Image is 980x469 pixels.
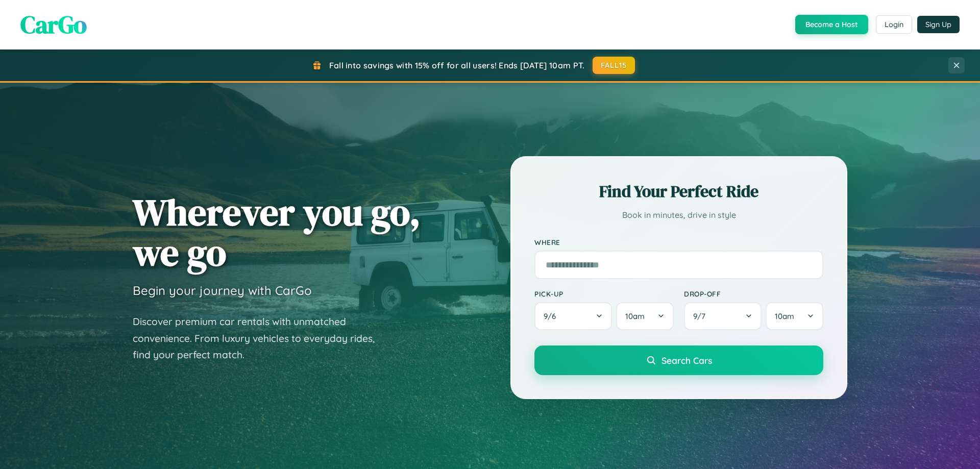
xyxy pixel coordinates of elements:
[329,60,585,70] span: Fall into savings with 15% off for all users! Ends [DATE] 10am PT.
[684,289,823,298] label: Drop-off
[133,283,312,298] h3: Begin your journey with CarGo
[684,302,762,330] button: 9/7
[876,15,912,34] button: Login
[133,192,421,273] h1: Wherever you go, we go
[544,311,561,321] span: 9 / 6
[625,311,645,321] span: 10am
[534,345,823,375] button: Search Cars
[534,289,674,298] label: Pick-up
[795,15,868,34] button: Become a Host
[616,302,674,330] button: 10am
[775,311,794,321] span: 10am
[593,57,635,74] button: FALL15
[693,311,710,321] span: 9 / 7
[133,313,388,363] p: Discover premium car rentals with unmatched convenience. From luxury vehicles to everyday rides, ...
[917,16,960,33] button: Sign Up
[534,180,823,203] h2: Find Your Perfect Ride
[534,238,823,246] label: Where
[20,8,87,41] span: CarGo
[534,302,612,330] button: 9/6
[766,302,823,330] button: 10am
[534,208,823,223] p: Book in minutes, drive in style
[661,355,712,366] span: Search Cars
